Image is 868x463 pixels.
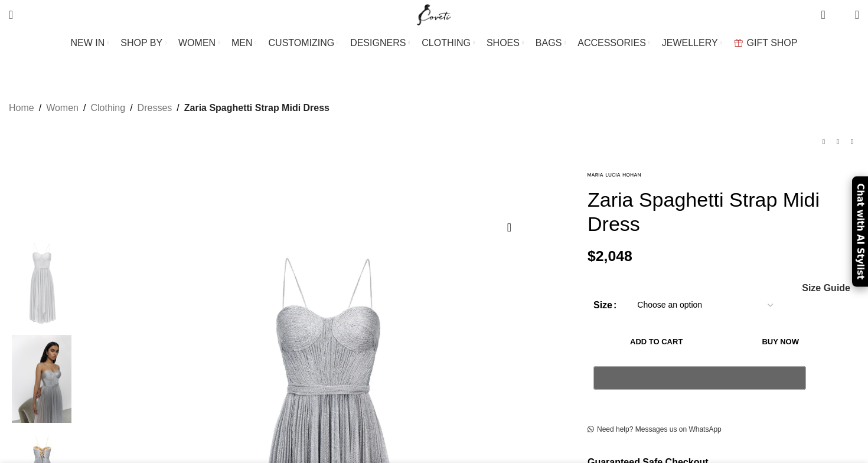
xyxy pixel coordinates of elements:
[90,100,125,116] a: Clothing
[662,37,718,48] span: JEWELLERY
[801,283,850,293] a: Size Guide
[845,135,859,149] a: Next product
[588,425,722,435] a: Need help? Messages us on WhatsApp
[269,31,339,55] a: CUSTOMIZING
[577,37,646,48] span: ACCESSORIES
[178,37,216,48] span: WOMEN
[487,37,520,48] span: SHOES
[588,248,596,264] span: $
[9,100,329,116] nav: Breadcrumb
[577,31,650,55] a: ACCESSORIES
[71,31,109,55] a: NEW IN
[536,37,562,48] span: BAGS
[817,135,831,149] a: Previous product
[9,100,34,116] a: Home
[588,173,641,177] img: Maria Lucia Hohan
[822,6,831,15] span: 0
[120,37,162,48] span: SHOP BY
[593,366,806,390] button: Pay with GPay
[734,39,743,47] img: GiftBag
[837,12,846,21] span: 0
[588,248,632,264] bdi: 2,048
[422,37,471,48] span: CLOTHING
[662,31,722,55] a: JEWELLERY
[802,283,850,293] span: Size Guide
[6,240,78,329] img: Maria Lucia Hohan gown
[734,31,798,55] a: GIFT SHOP
[178,31,220,55] a: WOMEN
[3,3,19,27] a: Search
[350,37,406,48] span: DESIGNERS
[593,330,719,354] button: Add to cart
[422,31,475,55] a: CLOTHING
[3,31,865,55] div: Main navigation
[120,31,167,55] a: SHOP BY
[834,3,846,27] div: My Wishlist
[184,100,329,116] span: Zaria Spaghetti Strap Midi Dress
[415,9,454,19] a: Site logo
[536,31,566,55] a: BAGS
[6,335,78,423] img: Maria Lucia Hohan Dresses
[71,37,105,48] span: NEW IN
[138,100,172,116] a: Dresses
[350,31,410,55] a: DESIGNERS
[269,37,335,48] span: CUSTOMIZING
[725,330,836,354] button: Buy now
[487,31,524,55] a: SHOES
[46,100,79,116] a: Women
[591,396,808,401] iframe: Secure express checkout frame
[815,3,831,27] a: 0
[593,298,616,313] label: Size
[588,188,859,236] h1: Zaria Spaghetti Strap Midi Dress
[231,31,256,55] a: MEN
[747,37,798,48] span: GIFT SHOP
[231,37,253,48] span: MEN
